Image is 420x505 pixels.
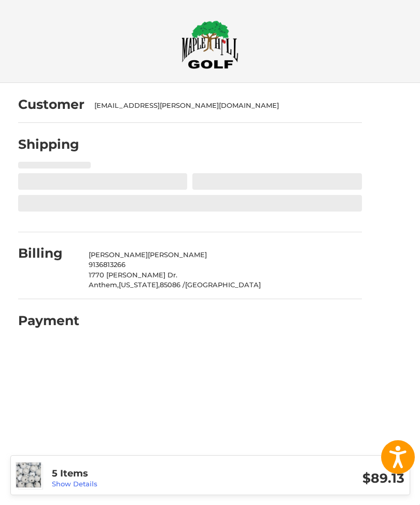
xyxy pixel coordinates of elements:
[16,462,41,487] img: Bridgestone Tour B RX White Bulk Golf Balls - Prior Generation
[18,245,79,261] h2: Billing
[185,280,261,289] span: [GEOGRAPHIC_DATA]
[119,280,160,289] span: [US_STATE],
[181,20,239,69] img: Maple Hill Golf
[89,260,125,269] span: 9136813266
[18,313,79,329] h2: Payment
[89,271,177,279] span: 1770 [PERSON_NAME] Dr.
[52,480,97,488] a: Show Details
[94,101,352,111] div: [EMAIL_ADDRESS][PERSON_NAME][DOMAIN_NAME]
[52,468,228,480] h3: 5 Items
[228,470,404,486] h3: $89.13
[160,280,185,289] span: 85086 /
[89,280,119,289] span: Anthem,
[18,96,85,113] h2: Customer
[89,250,148,259] span: [PERSON_NAME]
[148,250,207,259] span: [PERSON_NAME]
[18,136,79,152] h2: Shipping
